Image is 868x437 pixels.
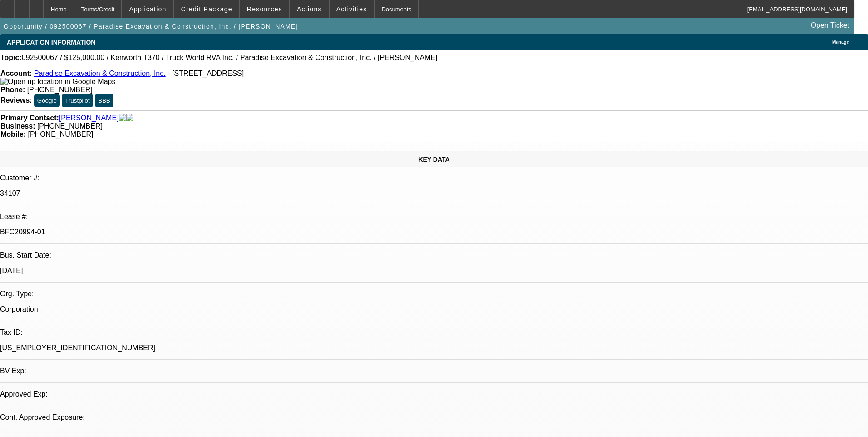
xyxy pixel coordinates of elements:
strong: Business: [0,122,35,130]
button: Application [122,0,173,18]
button: Resources [240,0,289,18]
a: Open Ticket [807,18,853,33]
button: Trustpilot [62,94,93,107]
span: Actions [297,5,322,13]
strong: Mobile: [0,130,26,138]
button: Credit Package [174,0,239,18]
span: Manage [832,40,849,45]
span: 092500067 / $125,000.00 / Kenworth T370 / Truck World RVA Inc. / Paradise Excavation & Constructi... [22,54,438,62]
span: [PHONE_NUMBER] [27,86,93,94]
span: KEY DATA [418,156,449,163]
span: Resources [247,5,282,13]
span: [PHONE_NUMBER] [37,122,103,130]
button: Google [34,94,60,107]
strong: Primary Contact: [0,114,59,122]
a: View Google Maps [0,78,115,85]
strong: Topic: [0,54,22,62]
strong: Reviews: [0,96,32,104]
span: Opportunity / 092500067 / Paradise Excavation & Construction, Inc. / [PERSON_NAME] [4,23,298,30]
span: [PHONE_NUMBER] [28,130,93,138]
strong: Phone: [0,86,25,94]
img: linkedin-icon.png [126,114,133,122]
img: Open up location in Google Maps [0,78,115,86]
span: APPLICATION INFORMATION [7,39,95,46]
button: Activities [330,0,374,18]
button: BBB [95,94,113,107]
span: - [STREET_ADDRESS] [168,70,244,77]
a: Paradise Excavation & Construction, Inc. [34,70,166,77]
span: Application [129,5,166,13]
span: Activities [336,5,367,13]
button: Actions [290,0,329,18]
span: Credit Package [181,5,232,13]
strong: Account: [0,70,32,77]
img: facebook-icon.png [119,114,126,122]
a: [PERSON_NAME] [59,114,119,122]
